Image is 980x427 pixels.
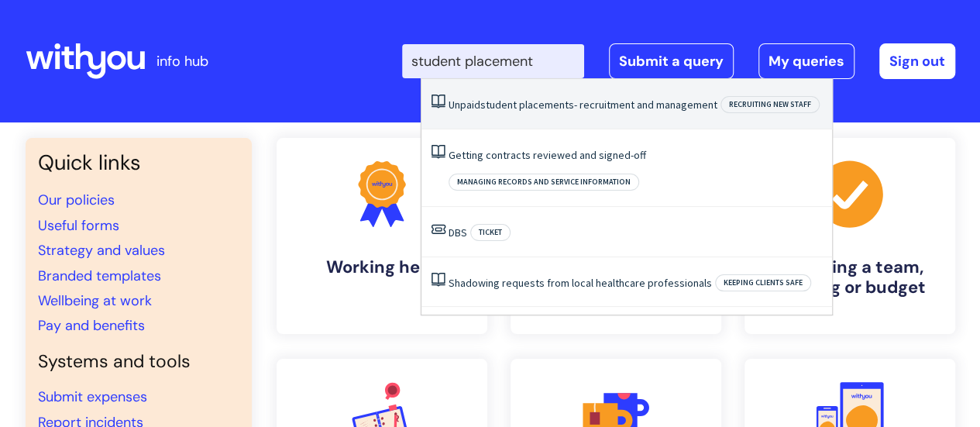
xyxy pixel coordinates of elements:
h4: Managing a team, building or budget [757,257,943,298]
a: Sign out [879,43,955,79]
a: Our policies [38,191,115,209]
a: Strategy and values [38,241,165,260]
input: Search [402,44,584,78]
a: Shadowing requests from local healthcare professionals [449,276,712,290]
div: | - [402,43,955,79]
a: Unpaidstudent placements- recruitment and management [449,98,717,112]
h4: Working here [289,257,475,277]
a: Managing a team, building or budget [744,138,955,334]
span: Keeping clients safe [715,274,811,291]
h4: Systems and tools [38,351,239,373]
span: student [480,98,517,112]
a: Pay and benefits [38,316,145,335]
a: DBS [449,226,467,239]
h3: Quick links [38,150,239,175]
a: My queries [758,43,854,79]
a: Submit a query [609,43,734,79]
span: placements [519,98,574,112]
a: Submit expenses [38,387,147,406]
p: info hub [156,49,208,74]
span: Recruiting new staff [720,96,820,113]
span: Ticket [470,224,511,241]
a: Getting contracts reviewed and signed-off [449,148,646,162]
a: Useful forms [38,216,119,235]
a: Wellbeing at work [38,291,152,310]
a: Working here [277,138,487,334]
span: Managing records and service information [449,174,639,191]
a: Branded templates [38,267,161,285]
